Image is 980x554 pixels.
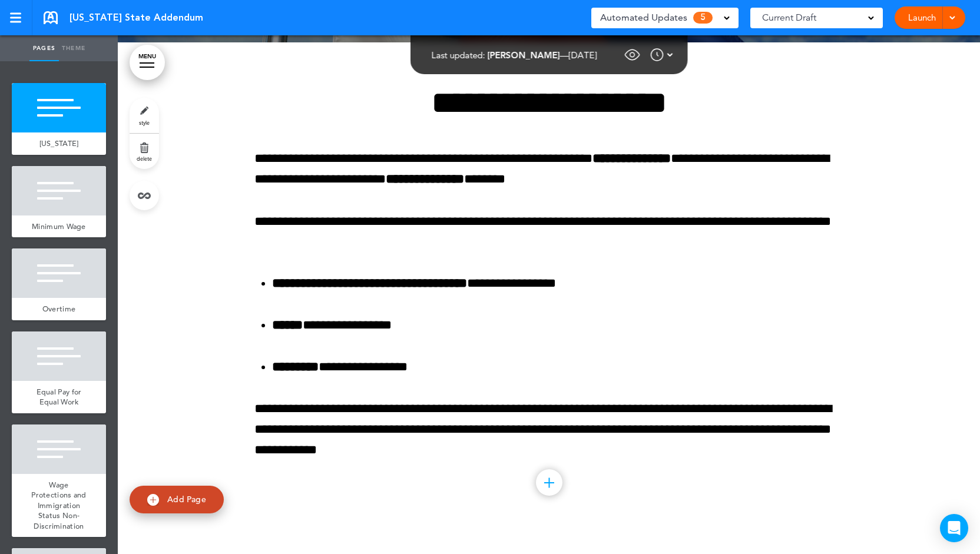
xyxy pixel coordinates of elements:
a: Overtime [12,298,106,320]
span: Current Draft [762,9,816,26]
span: [DATE] [569,49,597,61]
div: — [432,51,597,59]
span: [US_STATE] State Addendum [69,11,203,24]
span: Automated Updates [600,9,687,26]
span: Minimum Wage [32,221,86,231]
a: [US_STATE] [12,132,106,155]
a: Launch [903,6,941,29]
span: 5 [693,12,713,24]
span: delete [137,155,152,162]
span: [PERSON_NAME] [488,49,560,61]
img: add.svg [147,494,159,506]
img: eye_approvals.svg [624,46,641,64]
a: Wage Protections and Immigration Status Non-Discrimination [12,474,106,538]
a: Pages [29,35,59,61]
span: Last updated: [432,49,485,61]
img: arrow-down-white.svg [667,48,673,62]
span: style [139,119,150,126]
a: Equal Pay for Equal Work [12,381,106,413]
span: Add Page [167,494,206,505]
a: style [130,98,159,133]
a: Theme [59,35,88,61]
span: Wage Protections and Immigration Status Non-Discrimination [31,480,87,531]
span: Equal Pay for Equal Work [37,387,82,407]
a: delete [130,134,159,169]
div: Open Intercom Messenger [940,514,968,542]
span: [US_STATE] [39,138,79,148]
a: MENU [130,45,165,80]
img: time.svg [650,48,664,62]
a: Minimum Wage [12,215,106,238]
span: Overtime [42,304,75,314]
a: Add Page [130,486,224,513]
